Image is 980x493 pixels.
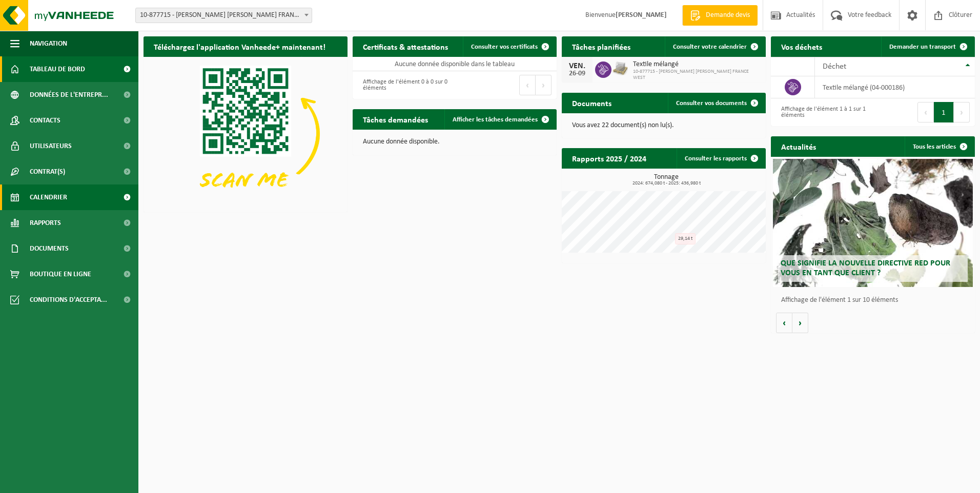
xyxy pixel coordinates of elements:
span: Afficher les tâches demandées [453,116,538,123]
span: Contrat(s) [30,159,65,184]
span: Tableau de bord [30,56,85,82]
span: Consulter vos documents [676,100,747,107]
span: Boutique en ligne [30,261,91,287]
td: textile mélangé (04-000186) [815,76,975,98]
p: Affichage de l'élément 1 sur 10 éléments [781,297,970,304]
a: Consulter vos documents [668,93,765,113]
span: Consulter vos certificats [471,44,538,50]
a: Demander un transport [881,36,974,57]
span: Utilisateurs [30,133,72,159]
button: Next [954,102,970,122]
button: Volgende [792,313,808,333]
span: Consulter votre calendrier [673,44,747,50]
a: Tous les articles [905,136,974,157]
span: Demander un transport [889,44,956,50]
span: Rapports [30,210,61,236]
strong: [PERSON_NAME] [616,11,667,19]
span: Que signifie la nouvelle directive RED pour vous en tant que client ? [781,259,950,277]
a: Consulter les rapports [677,148,765,169]
a: Afficher les tâches demandées [444,109,556,130]
h2: Tâches planifiées [562,36,641,56]
img: Download de VHEPlus App [144,57,348,210]
span: Conditions d'accepta... [30,287,107,313]
button: 1 [934,102,954,122]
h3: Tonnage [567,174,766,186]
button: Previous [519,75,536,95]
span: 10-877715 - ADLER PELZER FRANCE WEST - MORNAC [136,8,312,23]
span: Textile mélangé [633,60,761,69]
span: Navigation [30,31,67,56]
a: Consulter vos certificats [463,36,556,57]
span: Calendrier [30,184,67,210]
span: 10-877715 - [PERSON_NAME] [PERSON_NAME] FRANCE WEST [633,69,761,81]
a: Consulter votre calendrier [665,36,765,57]
span: Documents [30,236,69,261]
span: 10-877715 - ADLER PELZER FRANCE WEST - MORNAC [135,8,312,23]
div: VEN. [567,62,587,70]
h2: Vos déchets [771,36,832,56]
h2: Actualités [771,136,826,156]
button: Vorige [776,313,792,333]
p: Aucune donnée disponible. [363,138,546,146]
img: LP-PA-00000-WDN-11 [611,60,629,77]
div: 29,14 t [675,233,696,244]
h2: Tâches demandées [353,109,438,129]
td: Aucune donnée disponible dans le tableau [353,57,557,71]
span: Données de l'entrepr... [30,82,108,108]
a: Demande devis [682,5,758,26]
h2: Documents [562,93,622,113]
h2: Rapports 2025 / 2024 [562,148,657,168]
div: Affichage de l'élément 0 à 0 sur 0 éléments [358,74,450,96]
h2: Certificats & attestations [353,36,458,56]
span: 2024: 674,080 t - 2025: 436,980 t [567,181,766,186]
span: Demande devis [703,10,752,20]
a: Que signifie la nouvelle directive RED pour vous en tant que client ? [773,159,973,287]
p: Vous avez 22 document(s) non lu(s). [572,122,756,129]
div: Affichage de l'élément 1 à 1 sur 1 éléments [776,101,868,124]
span: Déchet [823,63,846,71]
button: Next [536,75,552,95]
span: Contacts [30,108,60,133]
div: 26-09 [567,70,587,77]
h2: Téléchargez l'application Vanheede+ maintenant! [144,36,336,56]
button: Previous [917,102,934,122]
